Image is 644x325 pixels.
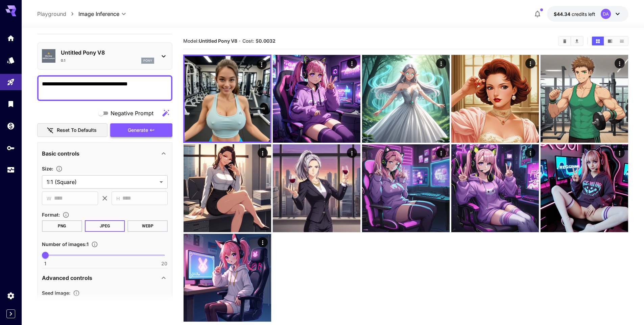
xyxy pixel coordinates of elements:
button: JPEG [85,220,125,232]
img: 2Q== [184,144,271,232]
span: Warning: [45,55,52,58]
img: Z [362,55,450,143]
button: Generate [110,123,172,137]
div: Actions [525,148,535,158]
button: Show media in list view [616,37,628,45]
div: DA [601,9,611,19]
div: API Keys [7,144,15,152]
button: Adjust the dimensions of the generated image by specifying its width and height in pixels, or sel... [53,165,65,172]
span: NSFW Content [43,57,55,60]
span: ⚠️ [48,52,50,55]
div: Actions [258,148,268,158]
img: 9k= [451,55,539,143]
div: Actions [525,58,535,68]
img: 2Q== [451,144,539,232]
div: Actions [257,59,267,69]
b: 0.0032 [259,38,276,44]
div: Clear AllDownload All [558,36,583,46]
span: Cost: $ [242,38,276,44]
div: Actions [615,58,625,68]
p: pony [143,58,152,63]
div: Usage [7,166,15,174]
div: Actions [615,148,625,158]
img: 9k= [541,144,628,232]
div: Basic controls [42,145,168,162]
img: Z [362,144,450,232]
div: Playground [7,78,15,86]
span: H [116,195,120,202]
button: PNG [42,220,82,232]
span: 20 [161,260,167,267]
span: Size : [42,166,53,171]
b: Untitled Pony V8 [199,38,237,44]
p: · [239,37,241,45]
div: Models [7,56,15,64]
span: Number of images : 1 [42,241,89,247]
button: Expand sidebar [6,309,15,318]
p: Advanced controls [42,274,92,282]
button: Clear All [559,37,571,45]
div: Advanced controls [42,270,168,286]
button: Upload a reference image to guide the result. This is needed for Image-to-Image or Inpainting. Su... [70,290,82,297]
nav: breadcrumb [37,10,78,18]
span: Seed image : [42,290,70,296]
div: ⚠️Warning:NSFW ContentUntitled Pony V80.1pony [42,46,168,66]
img: Z [273,144,360,232]
button: Choose the file format for the output image. [60,211,72,218]
a: Playground [37,10,66,18]
div: Actions [347,58,357,68]
div: Library [7,100,15,108]
div: Actions [258,237,268,247]
span: $44.34 [554,11,572,17]
span: Model: [183,38,237,44]
span: 1:1 (Square) [47,178,157,186]
div: Actions [347,148,357,158]
div: Settings [7,291,15,300]
img: Z [185,56,270,142]
p: Basic controls [42,149,79,158]
div: Show media in grid viewShow media in video viewShow media in list view [591,36,628,46]
button: Reset to defaults [37,123,108,137]
button: $44.34452DA [547,6,628,22]
button: Show media in video view [604,37,616,45]
img: Z [541,55,628,143]
button: Specify how many images to generate in a single request. Each image generation will be charged se... [89,241,101,248]
p: Untitled Pony V8 [61,48,154,57]
div: Actions [436,148,446,158]
div: Wallet [7,122,15,130]
p: 0.1 [61,58,65,63]
span: Image Inference [78,10,119,18]
span: 1 [44,260,46,267]
div: Home [7,34,15,42]
button: WEBP [127,220,168,232]
img: 9k= [184,234,271,322]
div: Actions [436,58,446,68]
span: W [47,195,51,202]
img: 9k= [273,55,360,143]
span: credits left [572,11,595,17]
button: Download All [571,37,583,45]
button: Show media in grid view [592,37,604,45]
span: Generate [128,126,148,135]
div: $44.34452 [554,11,595,18]
span: Negative Prompt [111,109,153,117]
span: Format : [42,212,60,218]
